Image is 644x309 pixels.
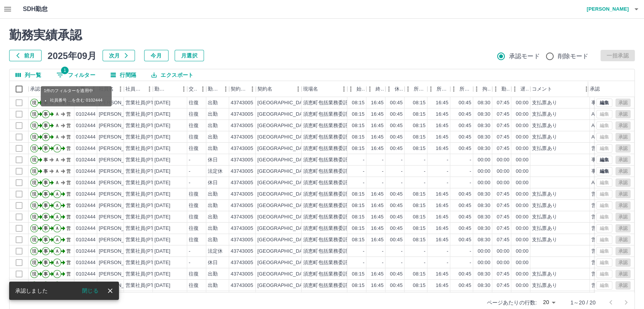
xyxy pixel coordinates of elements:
div: 所定開始 [405,81,427,97]
button: 編集 [596,99,612,107]
div: 00:00 [497,156,509,164]
div: [GEOGRAPHIC_DATA] [257,156,310,164]
button: 列選択 [10,69,47,81]
div: 08:15 [413,134,426,141]
button: 次月 [103,50,135,61]
text: 現 [32,180,37,185]
div: 0102444 [76,202,96,209]
div: 00:00 [516,156,528,164]
div: 08:15 [413,202,426,209]
div: 08:15 [413,145,426,152]
div: 08:30 [478,111,490,118]
div: 0102444 [76,122,96,129]
div: AM承認待 [591,134,614,141]
text: 現 [32,134,37,140]
div: 16:45 [436,111,448,118]
div: 往復 [189,99,199,107]
div: 00:45 [459,134,471,141]
div: 勤務 [501,81,510,97]
div: 現場名 [302,81,347,97]
button: 月選択 [175,50,204,61]
button: 編集 [596,167,612,175]
div: [DATE] [154,179,170,186]
div: - [401,156,403,164]
div: [GEOGRAPHIC_DATA] [257,168,310,175]
div: 所定終業 [427,81,450,97]
div: 支払票あり [532,145,557,152]
div: 社員区分 [124,81,153,97]
text: 現 [32,203,37,208]
div: 契約名 [257,81,272,97]
div: 07:45 [497,145,509,152]
div: 16:45 [436,191,448,198]
div: 事務担当者承認待 [591,156,631,164]
div: [DATE] [154,145,170,152]
div: 00:00 [516,168,528,175]
div: - [189,156,190,164]
div: 始業 [347,81,366,97]
div: 16:45 [436,122,448,129]
div: 08:15 [413,111,426,118]
div: [DATE] [154,191,170,198]
div: 16:45 [371,202,384,209]
div: 往復 [189,202,199,209]
div: 43743005 [231,179,253,186]
div: - [424,168,426,175]
span: 削除モード [558,52,589,61]
div: 契約コード [231,81,247,97]
div: [PERSON_NAME] [99,191,140,198]
div: 16:45 [436,134,448,141]
button: メニュー [247,83,258,95]
div: 16:45 [371,145,384,152]
div: 00:45 [459,202,471,209]
div: 勤務区分 [208,81,220,97]
div: 契約コード [229,81,256,97]
button: メニュー [197,83,209,95]
text: 現 [32,100,37,105]
div: 00:00 [516,99,528,107]
div: 営業所長承認待 [591,191,626,198]
div: - [401,179,403,186]
div: コメント [530,81,590,97]
div: 00:00 [478,179,490,186]
div: 所定休憩 [459,81,472,97]
div: - [363,179,365,186]
div: 遅刻等 [520,81,529,97]
div: 須恵町包括業務委託（小中学校支援業務） [303,202,398,209]
div: 08:30 [478,122,490,129]
text: 現 [32,169,37,174]
div: 支払票あり [532,99,557,107]
div: [DATE] [154,202,170,209]
div: 休日 [208,156,218,164]
div: 43743005 [231,134,253,141]
div: 08:15 [352,145,365,152]
div: 08:30 [478,145,490,152]
div: 支払票あり [532,202,557,209]
div: 00:45 [459,111,471,118]
div: 勤務日 [154,81,167,97]
text: 事 [43,123,48,128]
button: メニュー [220,83,231,95]
text: 事 [43,146,48,151]
text: 営 [66,157,71,162]
div: 20 [540,297,558,308]
div: 営業社員(PT契約) [125,134,165,141]
div: 00:45 [390,111,403,118]
button: メニュー [292,83,304,95]
div: - [382,156,384,164]
div: [DATE] [154,134,170,141]
div: [GEOGRAPHIC_DATA] [257,111,310,118]
div: 00:45 [459,145,471,152]
h5: 2025年09月 [48,50,96,61]
div: [GEOGRAPHIC_DATA] [257,179,310,186]
text: 営 [66,123,71,128]
div: - [363,156,365,164]
text: 営 [66,169,71,174]
div: - [447,179,448,186]
div: 00:45 [390,134,403,141]
div: - [382,179,384,186]
div: 営業社員(PT契約) [125,156,165,164]
div: 43743005 [231,111,253,118]
div: [DATE] [154,156,170,164]
div: 00:00 [516,134,528,141]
